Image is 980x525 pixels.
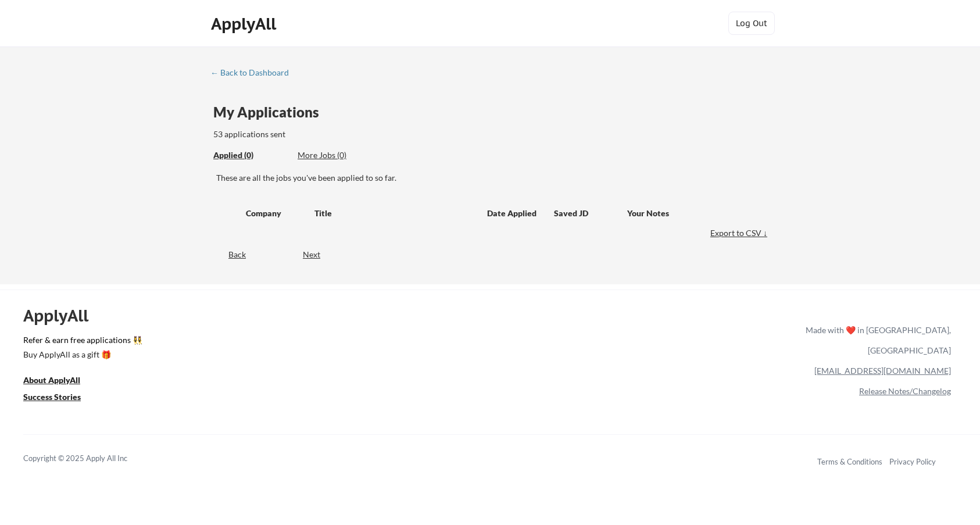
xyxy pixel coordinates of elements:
[23,374,96,388] a: About ApplyAll
[23,391,96,405] a: Success Stories
[23,351,140,359] div: Buy ApplyAll as a gift 🎁
[710,227,770,239] div: Export to CSV ↓
[889,457,936,466] a: Privacy Policy
[210,249,246,260] div: Back
[216,172,770,184] div: These are all the jobs you've been applied to so far.
[728,12,775,35] button: Log Out
[213,128,438,140] div: 53 applications sent
[211,14,280,34] div: ApplyAll
[817,457,882,466] a: Terms & Conditions
[210,69,298,77] div: ← Back to Dashboard
[213,149,289,162] div: These are all the jobs you've been applied to so far.
[298,149,383,161] div: More Jobs (0)
[487,208,538,219] div: Date Applied
[814,366,951,376] a: [EMAIL_ADDRESS][DOMAIN_NAME]
[298,149,383,162] div: These are job applications we think you'd be a good fit for, but couldn't apply you to automatica...
[23,348,140,363] a: Buy ApplyAll as a gift 🎁
[246,208,304,219] div: Company
[23,453,157,465] div: Copyright © 2025 Apply All Inc
[23,306,102,326] div: ApplyAll
[23,375,80,385] u: About ApplyAll
[314,208,476,219] div: Title
[627,208,760,219] div: Your Notes
[23,336,563,348] a: Refer & earn free applications 👯‍♀️
[554,202,627,223] div: Saved JD
[210,68,298,80] a: ← Back to Dashboard
[859,386,951,396] a: Release Notes/Changelog
[213,149,289,161] div: Applied (0)
[213,105,328,119] div: My Applications
[303,249,334,260] div: Next
[801,320,951,360] div: Made with ❤️ in [GEOGRAPHIC_DATA], [GEOGRAPHIC_DATA]
[23,392,81,402] u: Success Stories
